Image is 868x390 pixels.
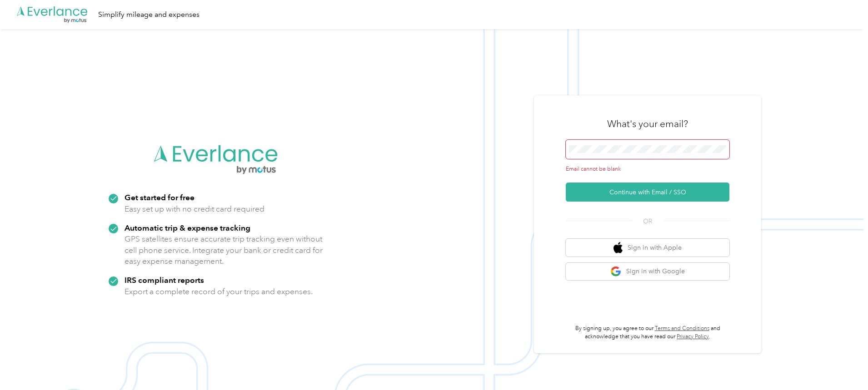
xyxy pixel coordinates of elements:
[677,333,709,340] a: Privacy Policy
[566,239,729,257] button: apple logoSign in with Apple
[655,325,709,332] a: Terms and Conditions
[125,193,195,202] strong: Get started for free
[125,223,250,232] strong: Automatic trip & expense tracking
[632,217,663,226] span: OR
[125,286,313,297] p: Export a complete record of your trips and expenses.
[566,325,729,341] p: By signing up, you agree to our and acknowledge that you have read our .
[125,275,204,285] strong: IRS compliant reports
[566,165,729,173] div: Email cannot be blank
[566,183,729,202] button: Continue with Email / SSO
[566,263,729,281] button: google logoSign in with Google
[607,118,688,130] h3: What's your email?
[98,9,200,20] div: Simplify mileage and expenses
[125,233,323,267] p: GPS satellites ensure accurate trip tracking even without cell phone service. Integrate your bank...
[610,266,622,277] img: google logo
[125,203,264,215] p: Easy set up with no credit card required
[614,242,623,253] img: apple logo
